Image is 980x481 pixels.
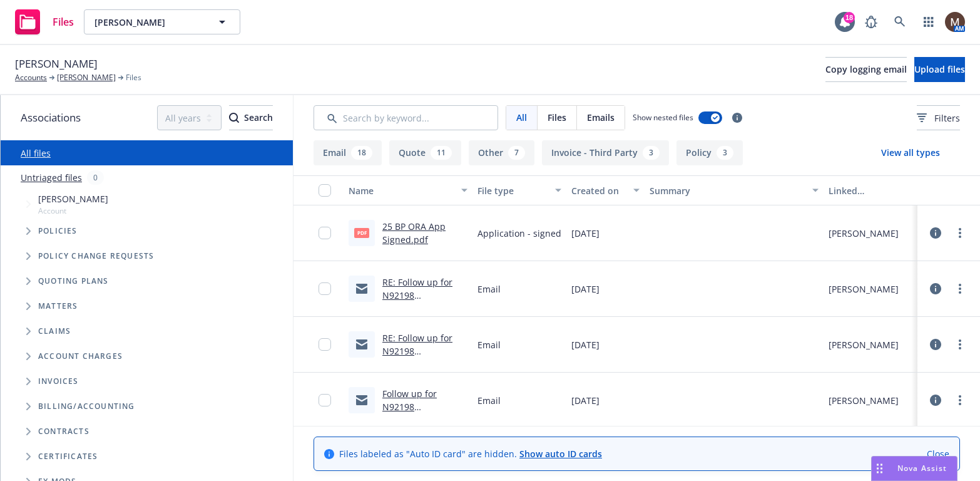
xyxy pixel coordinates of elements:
span: Email [477,282,501,296]
span: Account [38,205,108,216]
a: more [952,393,967,408]
span: [PERSON_NAME] [15,56,98,72]
span: Files [548,111,566,124]
button: Nova Assist [871,456,957,481]
button: SearchSearch [229,105,273,130]
input: Toggle Row Selected [319,282,331,295]
span: Certificates [38,453,98,460]
div: 0 [87,170,104,185]
span: [PERSON_NAME] [38,192,108,205]
div: Linked associations [829,184,912,197]
a: Report a Bug [859,9,884,34]
span: Filters [934,111,960,125]
a: [PERSON_NAME] [57,72,116,83]
span: Emails [587,111,615,124]
span: Files [53,17,74,27]
span: Matters [38,303,78,310]
button: Filters [917,105,960,130]
a: more [952,225,967,240]
input: Select all [319,184,331,197]
span: Invoices [38,378,79,385]
div: 18 [844,12,855,23]
a: Untriaged files [21,171,82,184]
span: Copy logging email [825,63,907,75]
div: 3 [643,146,660,160]
button: Copy logging email [825,57,907,82]
a: Search [887,9,912,34]
span: Associations [21,110,81,126]
div: Summary [650,184,805,197]
span: [DATE] [571,282,600,296]
div: Search [229,106,273,130]
div: [PERSON_NAME] [829,338,899,351]
a: Files [10,4,79,39]
span: pdf [354,228,369,237]
button: Policy [676,140,743,165]
div: [PERSON_NAME] [829,227,899,240]
span: Upload files [914,63,965,75]
button: Upload files [914,57,965,82]
span: Account charges [38,353,123,360]
button: View all types [861,140,960,165]
button: Invoice - Third Party [542,140,669,165]
span: [PERSON_NAME] [94,16,203,29]
button: [PERSON_NAME] [84,9,240,34]
span: Contracts [38,428,89,435]
span: [DATE] [571,227,600,240]
button: Linked associations [824,175,917,205]
a: Accounts [15,72,47,83]
span: Email [477,338,501,351]
span: Filters [917,111,960,125]
span: Claims [38,328,71,335]
svg: Search [229,113,239,123]
div: [PERSON_NAME] [829,282,899,296]
button: Quote [389,140,461,165]
a: more [952,281,967,296]
span: Policies [38,227,78,235]
a: 25 BP ORA App Signed.pdf [382,220,446,246]
div: 11 [431,146,452,160]
span: Quoting plans [38,277,109,285]
span: Application - signed [477,227,561,240]
span: Files [126,72,141,83]
span: Email [477,394,501,407]
input: Toggle Row Selected [319,227,331,239]
button: Name [344,175,472,205]
div: File type [477,184,548,197]
div: 3 [717,146,733,160]
span: Files labeled as "Auto ID card" are hidden. [339,447,602,460]
a: Follow up for N92198 Hull/Liability Renewal – Request for Updates [382,388,462,452]
span: [DATE] [571,338,600,351]
span: Policy change requests [38,252,154,260]
span: [DATE] [571,394,600,407]
a: RE: Follow up for N92198 Hull/Liability Renewal – Request for Updates [382,332,462,396]
input: Toggle Row Selected [319,394,331,406]
div: Name [349,184,454,197]
a: Switch app [916,9,941,34]
img: photo [945,12,965,32]
button: Summary [645,175,824,205]
span: Show nested files [633,112,693,123]
div: Tree Example [1,190,293,394]
div: 7 [508,146,525,160]
a: Show auto ID cards [519,448,602,460]
div: Created on [571,184,626,197]
a: RE: Follow up for N92198 Hull/Liability Renewal – Request for Updates [382,276,462,341]
input: Search by keyword... [314,105,498,130]
span: All [516,111,527,124]
div: 18 [351,146,372,160]
button: Other [469,140,534,165]
div: Drag to move [872,457,887,480]
a: All files [21,147,51,159]
button: File type [472,175,566,205]
div: [PERSON_NAME] [829,394,899,407]
a: more [952,337,967,352]
button: Created on [566,175,645,205]
button: Email [314,140,382,165]
input: Toggle Row Selected [319,338,331,351]
span: Billing/Accounting [38,403,135,410]
a: Close [927,447,949,460]
span: Nova Assist [897,463,947,473]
